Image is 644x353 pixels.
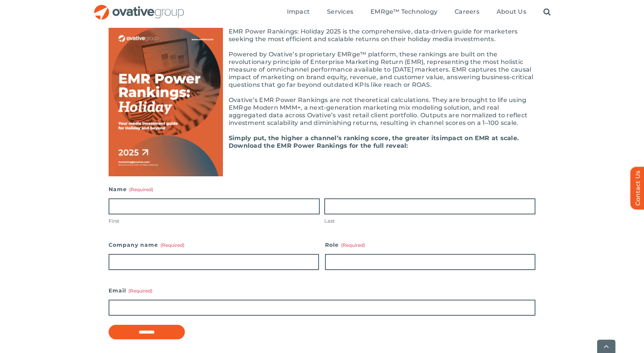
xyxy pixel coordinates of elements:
span: Impact [287,8,310,16]
label: Company name [109,240,319,250]
a: Careers [455,8,479,16]
span: (Required) [129,187,153,192]
span: Careers [455,8,479,16]
span: (Required) [341,242,365,248]
span: (Required) [128,288,152,294]
p: EMR Power Rankings: Holiday 2025 is the comprehensive, data-driven guide for marketers seeking th... [109,28,535,43]
label: Email [109,285,535,296]
label: First [109,217,320,225]
p: Powered by Ovative’s proprietary EMRge™ platform, these rankings are built on the revolutionary p... [109,51,535,89]
a: Search [543,8,551,16]
legend: Name [109,184,153,195]
b: Simply put, the higher a channel’s ranking score, the greater its [229,134,440,142]
a: Impact [287,8,310,16]
a: OG_Full_horizontal_RGB [93,4,185,11]
p: Ovative’s EMR Power Rankings are not theoretical calculations. They are brought to life using EMR... [109,96,535,127]
span: Services [327,8,353,16]
label: Last [324,217,535,225]
span: About Us [497,8,526,16]
b: impact on EMR at scale. Download the EMR Power Rankings for the full reveal: [229,134,519,149]
span: EMRge™ Technology [370,8,437,16]
a: EMRge™ Technology [370,8,437,16]
a: Services [327,8,353,16]
label: Role [325,240,535,250]
a: About Us [497,8,526,16]
span: (Required) [160,242,184,248]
